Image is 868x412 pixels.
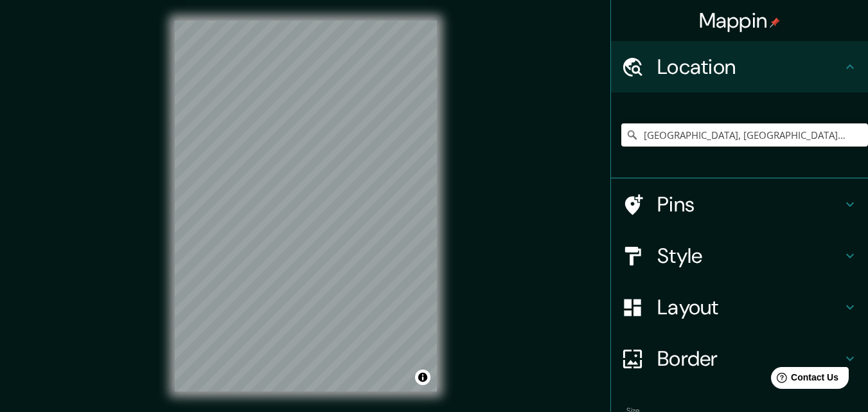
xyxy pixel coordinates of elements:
[754,362,854,398] iframe: Help widget launcher
[415,370,430,385] button: Toggle attribution
[611,230,868,282] div: Style
[611,282,868,333] div: Layout
[699,8,781,33] h4: Mappin
[611,41,868,93] div: Location
[657,294,842,320] h4: Layout
[621,123,868,147] input: Pick your city or area
[175,21,437,391] canvas: Map
[611,333,868,384] div: Border
[770,17,780,28] img: pin-icon.png
[657,243,842,269] h4: Style
[657,192,842,217] h4: Pins
[657,54,842,80] h4: Location
[611,179,868,230] div: Pins
[657,346,842,372] h4: Border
